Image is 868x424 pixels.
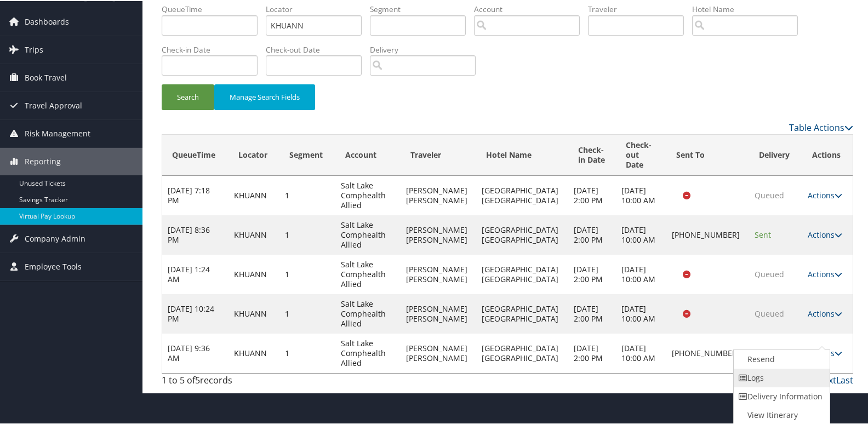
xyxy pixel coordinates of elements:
label: Account [474,3,588,14]
span: Sent [755,228,771,239]
div: 1 to 5 of records [162,373,322,391]
th: Locator: activate to sort column ascending [229,134,279,175]
td: [DATE] 2:00 PM [568,254,616,293]
a: View Itinerary [734,405,827,423]
button: Search [162,83,214,109]
a: Actions [808,189,842,199]
td: [DATE] 2:00 PM [568,333,616,372]
td: [DATE] 10:00 AM [616,254,666,293]
td: [PHONE_NUMBER] [666,333,749,372]
td: [DATE] 10:00 AM [616,333,666,372]
td: [PERSON_NAME] [PERSON_NAME] [401,214,477,254]
td: [PERSON_NAME] [PERSON_NAME] [401,293,477,333]
td: [DATE] 10:00 AM [616,214,666,254]
td: [DATE] 8:36 PM [162,214,229,254]
td: KHUANN [229,175,279,214]
td: KHUANN [229,293,279,333]
td: 1 [279,254,335,293]
th: Check-out Date: activate to sort column ascending [616,134,666,175]
th: Delivery: activate to sort column ascending [749,134,802,175]
td: [PERSON_NAME] [PERSON_NAME] [401,333,477,372]
span: Risk Management [25,119,90,146]
td: [DATE] 10:00 AM [616,293,666,333]
td: [DATE] 2:00 PM [568,175,616,214]
td: KHUANN [229,333,279,372]
td: [GEOGRAPHIC_DATA] [GEOGRAPHIC_DATA] [476,293,568,333]
td: 1 [279,293,335,333]
label: QueueTime [162,3,266,14]
label: Segment [370,3,474,14]
td: Salt Lake Comphealth Allied [335,214,401,254]
td: [GEOGRAPHIC_DATA] [GEOGRAPHIC_DATA] [476,175,568,214]
th: Sent To: activate to sort column ascending [666,134,749,175]
th: Actions [802,134,853,175]
td: [GEOGRAPHIC_DATA] [GEOGRAPHIC_DATA] [476,254,568,293]
a: Last [836,373,853,385]
th: QueueTime: activate to sort column ascending [162,134,229,175]
button: Manage Search Fields [214,83,315,109]
th: Traveler: activate to sort column ascending [401,134,477,175]
a: Actions [808,307,842,318]
a: Logs [734,368,827,386]
span: Queued [755,268,784,278]
td: Salt Lake Comphealth Allied [335,293,401,333]
span: Company Admin [25,224,85,251]
label: Hotel Name [692,3,806,14]
span: Employee Tools [25,252,82,279]
th: Check-in Date: activate to sort column descending [568,134,616,175]
td: 1 [279,333,335,372]
span: Book Travel [25,63,67,90]
span: Trips [25,35,43,62]
span: Queued [755,307,784,318]
a: Resend [734,349,827,368]
td: 1 [279,214,335,254]
span: Sent [755,347,771,357]
a: Actions [808,268,842,278]
label: Delivery [370,43,484,54]
td: [DATE] 7:18 PM [162,175,229,214]
td: [PERSON_NAME] [PERSON_NAME] [401,254,477,293]
td: [DATE] 10:24 PM [162,293,229,333]
td: [GEOGRAPHIC_DATA] [GEOGRAPHIC_DATA] [476,333,568,372]
th: Segment: activate to sort column ascending [279,134,335,175]
td: [GEOGRAPHIC_DATA] [GEOGRAPHIC_DATA] [476,214,568,254]
td: [DATE] 2:00 PM [568,293,616,333]
td: [DATE] 1:24 AM [162,254,229,293]
a: Actions [808,347,842,357]
td: Salt Lake Comphealth Allied [335,254,401,293]
span: Queued [755,189,784,199]
a: Delivery Information [734,386,827,405]
label: Locator [266,3,370,14]
td: Salt Lake Comphealth Allied [335,333,401,372]
td: KHUANN [229,214,279,254]
th: Account: activate to sort column ascending [335,134,401,175]
td: KHUANN [229,254,279,293]
label: Check-in Date [162,43,266,54]
td: [DATE] 10:00 AM [616,175,666,214]
span: Reporting [25,147,61,174]
td: [PHONE_NUMBER] [666,214,749,254]
span: 5 [195,373,200,385]
td: 1 [279,175,335,214]
a: Table Actions [789,121,853,133]
span: Dashboards [25,7,69,35]
td: Salt Lake Comphealth Allied [335,175,401,214]
td: [DATE] 2:00 PM [568,214,616,254]
a: Actions [808,228,842,239]
th: Hotel Name: activate to sort column ascending [476,134,568,175]
td: [DATE] 9:36 AM [162,333,229,372]
label: Traveler [588,3,692,14]
td: [PERSON_NAME] [PERSON_NAME] [401,175,477,214]
label: Check-out Date [266,43,370,54]
span: Travel Approval [25,91,82,118]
